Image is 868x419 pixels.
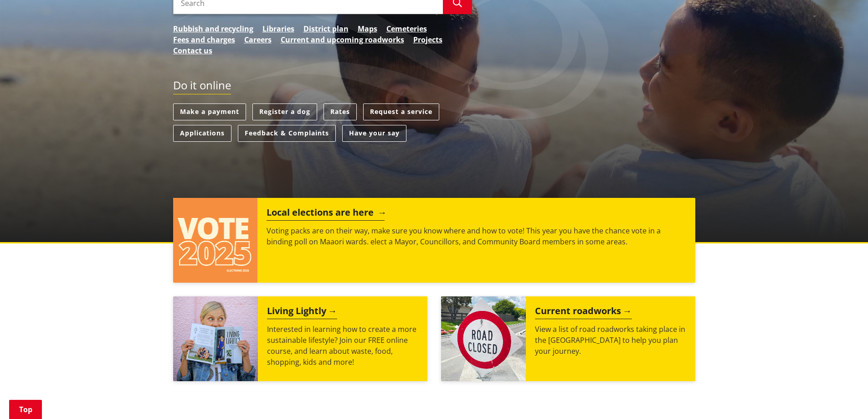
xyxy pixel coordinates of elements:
a: Have your say [342,125,406,142]
a: Contact us [173,45,212,56]
a: Projects [413,34,442,45]
a: Feedback & Complaints [238,125,336,142]
a: Living Lightly Interested in learning how to create a more sustainable lifestyle? Join our FREE o... [173,296,427,381]
a: District plan [303,23,349,34]
a: Rubbish and recycling [173,23,253,34]
img: Road closed sign [441,296,526,381]
a: Fees and charges [173,34,235,45]
a: Make a payment [173,103,246,120]
a: Register a dog [252,103,317,120]
a: Libraries [262,23,294,34]
a: Careers [244,34,272,45]
a: Local elections are here Voting packs are on their way, make sure you know where and how to vote!... [173,198,695,283]
h2: Local elections are here [267,207,385,221]
a: Current and upcoming roadworks [281,34,404,45]
a: Request a service [363,103,439,120]
h2: Do it online [173,79,231,95]
a: Applications [173,125,231,142]
p: Interested in learning how to create a more sustainable lifestyle? Join our FREE online course, a... [267,324,418,367]
p: View a list of road roadworks taking place in the [GEOGRAPHIC_DATA] to help you plan your journey. [535,324,686,357]
h2: Living Lightly [267,305,337,319]
a: Rates [324,103,357,120]
iframe: Messenger Launcher [826,381,859,414]
img: Vote 2025 [173,198,258,283]
img: Mainstream Green Workshop Series [173,296,258,381]
a: Cemeteries [386,23,427,34]
a: Top [9,400,42,419]
a: Maps [358,23,377,34]
h2: Current roadworks [535,305,632,319]
a: Current roadworks View a list of road roadworks taking place in the [GEOGRAPHIC_DATA] to help you... [441,296,695,381]
p: Voting packs are on their way, make sure you know where and how to vote! This year you have the c... [267,225,686,247]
